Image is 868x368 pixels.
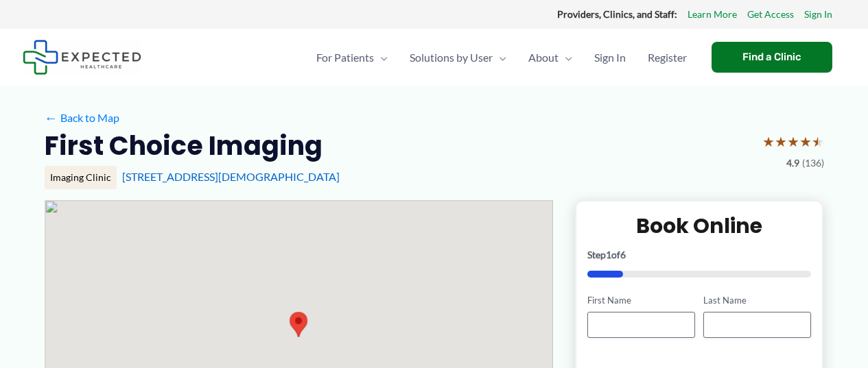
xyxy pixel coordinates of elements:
[786,154,799,172] span: 4.9
[747,5,794,23] a: Get Access
[305,34,698,82] nav: Primary Site Navigation
[316,34,374,82] span: For Patients
[122,170,340,183] a: [STREET_ADDRESS][DEMOGRAPHIC_DATA]
[45,129,322,162] h2: First Choice Imaging
[606,249,611,260] span: 1
[787,129,799,154] span: ★
[557,8,677,20] strong: Providers, Clinics, and Staff:
[703,294,811,307] label: Last Name
[583,34,637,82] a: Sign In
[517,34,583,82] a: AboutMenu Toggle
[493,34,506,82] span: Menu Toggle
[799,129,812,154] span: ★
[712,42,832,73] a: Find a Clinic
[762,129,775,154] span: ★
[410,34,493,82] span: Solutions by User
[812,129,824,154] span: ★
[374,34,388,82] span: Menu Toggle
[528,34,559,82] span: About
[559,34,572,82] span: Menu Toggle
[23,40,141,75] img: Expected Healthcare Logo - side, dark font, small
[775,129,787,154] span: ★
[587,294,695,307] label: First Name
[688,5,737,23] a: Learn More
[594,34,626,82] span: Sign In
[620,249,626,260] span: 6
[648,34,687,82] span: Register
[587,212,812,239] h2: Book Online
[45,166,117,189] div: Imaging Clinic
[804,5,832,23] a: Sign In
[587,250,812,260] p: Step of
[45,108,119,128] a: ←Back to Map
[305,34,399,82] a: For PatientsMenu Toggle
[637,34,698,82] a: Register
[802,154,824,172] span: (136)
[45,111,58,124] span: ←
[399,34,517,82] a: Solutions by UserMenu Toggle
